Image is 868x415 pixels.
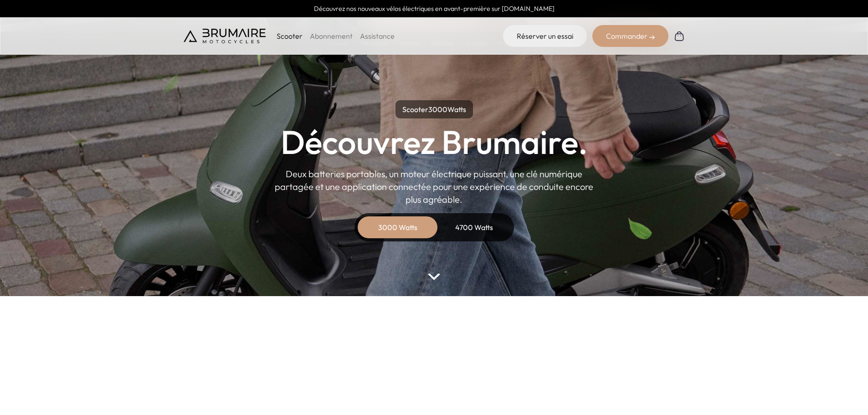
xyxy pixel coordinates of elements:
div: Commander [592,25,668,47]
h1: Découvrez Brumaire. [281,126,588,159]
a: Abonnement [310,31,353,41]
div: 4700 Watts [438,216,511,238]
span: 3000 [428,105,447,114]
a: Assistance [360,31,395,41]
p: Deux batteries portables, un moteur électrique puissant, une clé numérique partagée et une applic... [275,168,594,206]
img: Brumaire Motocycles [184,29,266,43]
img: arrow-bottom.png [428,273,440,280]
a: Réserver un essai [503,25,587,47]
img: Panier [674,31,685,41]
div: 3000 Watts [361,216,434,238]
p: Scooter [277,31,303,41]
p: Scooter Watts [395,100,473,118]
img: right-arrow-2.png [649,35,655,40]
